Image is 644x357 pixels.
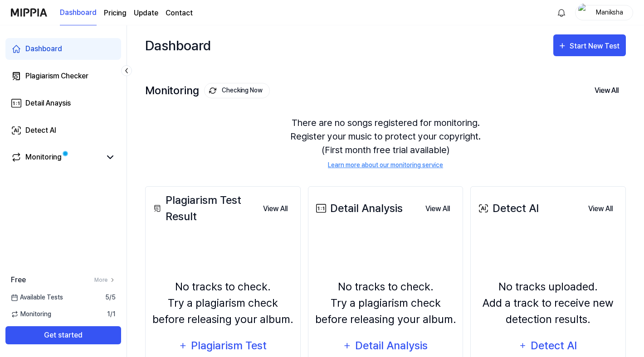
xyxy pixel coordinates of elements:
[328,160,443,170] a: Learn more about our monitoring service
[575,5,633,20] button: profileManiksha
[25,125,56,136] div: Detect AI
[513,335,584,357] button: Detect AI
[5,92,121,114] a: Detail Anaysis
[556,7,567,18] img: 알림
[145,105,626,181] div: There are no songs registered for monitoring. Register your music to protect your copyright. (Fir...
[11,309,51,319] span: Monitoring
[581,200,620,218] button: View All
[314,200,403,217] div: Detail Analysis
[107,309,116,319] span: 1 / 1
[166,8,193,19] a: Contact
[60,0,97,25] a: Dashboard
[418,200,457,218] button: View All
[105,293,116,302] span: 5 / 5
[173,335,273,357] button: Plagiarism Test
[145,83,270,98] div: Monitoring
[592,7,627,17] div: Maniksha
[94,276,116,284] a: More
[5,120,121,141] a: Detect AI
[476,279,620,328] div: No tracks uploaded. Add a track to receive new detection results.
[11,152,101,163] a: Monitoring
[5,65,121,87] a: Plagiarism Checker
[151,192,256,225] div: Plagiarism Test Result
[256,199,295,218] a: View All
[581,199,620,218] a: View All
[570,40,621,52] div: Start New Test
[151,279,295,328] div: No tracks to check. Try a plagiarism check before releasing your album.
[587,81,626,100] button: View All
[25,98,71,109] div: Detail Anaysis
[553,34,626,56] button: Start New Test
[25,71,88,82] div: Plagiarism Checker
[209,87,216,94] img: monitoring Icon
[578,4,589,22] img: profile
[25,152,62,163] div: Monitoring
[5,38,121,60] a: Dashboard
[355,337,429,354] div: Detail Analysis
[476,200,539,217] div: Detect AI
[337,335,434,357] button: Detail Analysis
[190,337,268,354] div: Plagiarism Test
[134,8,158,19] a: Update
[11,293,63,302] span: Available Tests
[104,8,127,19] a: Pricing
[11,275,26,285] span: Free
[25,43,62,54] div: Dashboard
[5,326,121,344] button: Get started
[256,200,295,218] button: View All
[145,34,211,56] div: Dashboard
[418,199,457,218] a: View All
[314,279,458,328] div: No tracks to check. Try a plagiarism check before releasing your album.
[204,83,270,98] button: Checking Now
[530,337,578,354] div: Detect AI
